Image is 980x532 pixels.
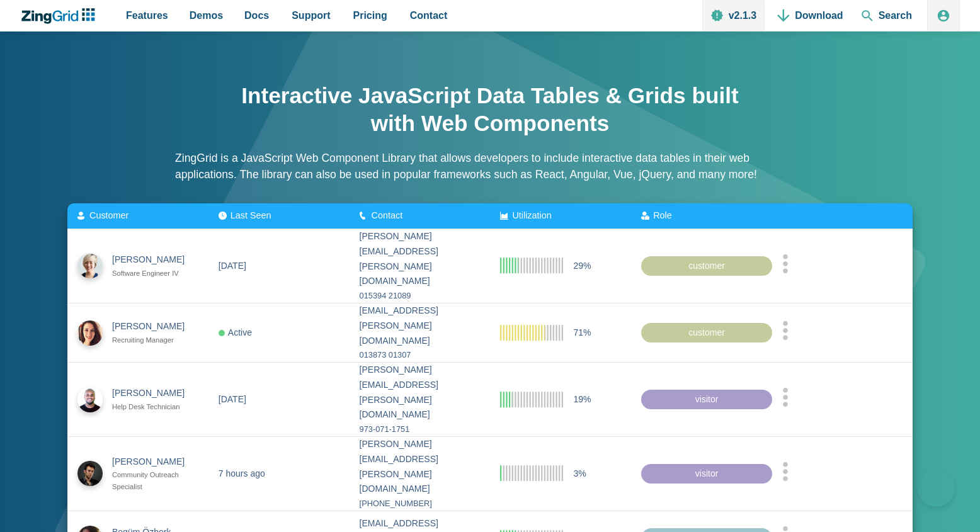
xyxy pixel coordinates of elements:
div: [PHONE_NUMBER] [359,497,480,511]
div: [EMAIL_ADDRESS][PERSON_NAME][DOMAIN_NAME] [359,303,480,348]
p: ZingGrid is a JavaScript Web Component Library that allows developers to include interactive data... [175,150,805,183]
div: [DATE] [218,392,246,407]
div: Recruiting Manager [112,334,196,346]
span: Demos [190,7,223,24]
div: [PERSON_NAME] [112,252,196,268]
div: visitor [641,389,772,409]
div: [PERSON_NAME] [112,319,196,334]
div: [DATE] [218,258,246,273]
div: [PERSON_NAME] [112,386,196,401]
span: Support [292,7,330,24]
span: Customer [89,210,128,220]
span: 3% [573,466,586,481]
div: visitor [641,463,772,484]
span: 71% [573,325,591,340]
a: ZingChart Logo. Click to return to the homepage [20,8,101,24]
span: Role [653,210,672,220]
div: customer [641,322,772,342]
div: Community Outreach Specialist [112,469,196,493]
div: Software Engineer IV [112,268,196,280]
span: Contact [410,7,448,24]
span: Contact [371,210,402,220]
iframe: Toggle Customer Support [917,469,955,507]
span: Pricing [353,7,387,24]
div: 015394 21089 [359,289,480,303]
div: customer [641,256,772,276]
span: Last Seen [230,210,271,220]
div: [PERSON_NAME][EMAIL_ADDRESS][PERSON_NAME][DOMAIN_NAME] [359,363,480,422]
h1: Interactive JavaScript Data Tables & Grids built with Web Components [238,82,742,137]
div: 973-071-1751 [359,422,480,436]
div: [PERSON_NAME][EMAIL_ADDRESS][PERSON_NAME][DOMAIN_NAME] [359,229,480,289]
span: 19% [573,392,591,407]
span: Features [126,7,168,24]
span: Utilization [512,210,551,220]
div: [PERSON_NAME] [112,454,196,469]
div: Help Desk Technician [112,401,196,413]
div: 7 hours ago [218,466,265,481]
span: Docs [244,7,269,24]
span: 29% [573,258,591,273]
div: 013873 01307 [359,348,480,362]
div: Active [218,325,251,340]
div: [PERSON_NAME][EMAIL_ADDRESS][PERSON_NAME][DOMAIN_NAME] [359,437,480,497]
